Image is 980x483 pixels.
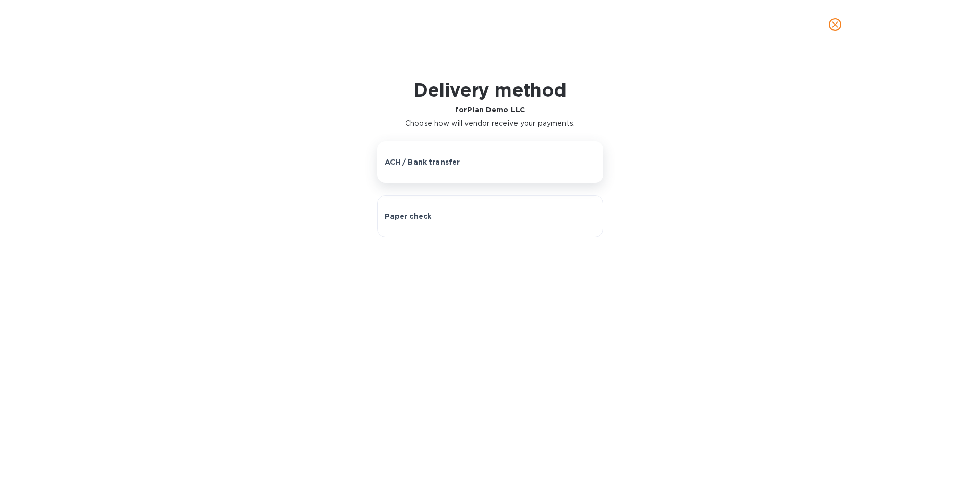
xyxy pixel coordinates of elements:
[385,211,432,221] p: Paper check
[385,157,460,167] p: ACH / Bank transfer
[377,141,603,183] button: ACH / Bank transfer
[405,118,575,129] p: Choose how will vendor receive your payments.
[377,195,603,237] button: Paper check
[823,12,847,37] button: close
[405,79,575,101] h1: Delivery method
[455,106,525,114] b: for Plan Demo LLC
